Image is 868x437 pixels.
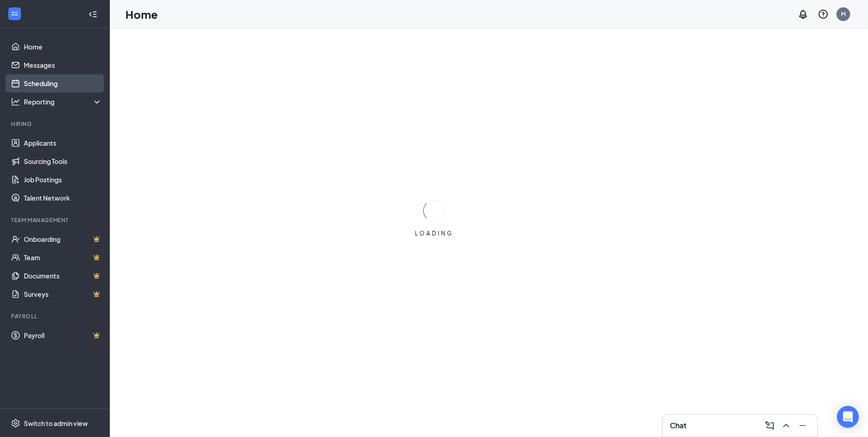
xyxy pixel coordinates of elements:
div: Reporting [24,97,102,106]
div: Hiring [11,120,100,128]
h1: Home [125,6,158,22]
a: Messages [24,56,102,74]
button: ComposeMessage [762,418,777,433]
h3: Chat [670,421,686,431]
a: PayrollCrown [24,326,102,344]
a: TeamCrown [24,248,102,267]
a: Talent Network [24,189,102,207]
svg: ChevronUp [781,420,792,431]
a: Sourcing Tools [24,152,102,170]
a: Applicants [24,134,102,152]
div: M [841,10,846,18]
div: Payroll [11,312,100,320]
button: Minimize [795,418,810,433]
svg: Settings [11,419,20,428]
a: SurveysCrown [24,285,102,303]
div: Switch to admin view [24,419,88,428]
svg: Minimize [797,420,808,431]
svg: ComposeMessage [764,420,775,431]
a: OnboardingCrown [24,230,102,248]
svg: WorkstreamLogo [10,9,19,18]
div: Team Management [11,216,100,224]
a: Scheduling [24,74,102,93]
a: Job Postings [24,170,102,189]
div: LOADING [411,229,457,237]
div: Open Intercom Messenger [837,406,859,428]
svg: QuestionInfo [818,9,829,20]
a: Home [24,38,102,56]
svg: Analysis [11,97,20,106]
svg: Notifications [798,9,809,20]
svg: Collapse [88,10,97,19]
button: ChevronUp [779,418,793,433]
a: DocumentsCrown [24,267,102,285]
